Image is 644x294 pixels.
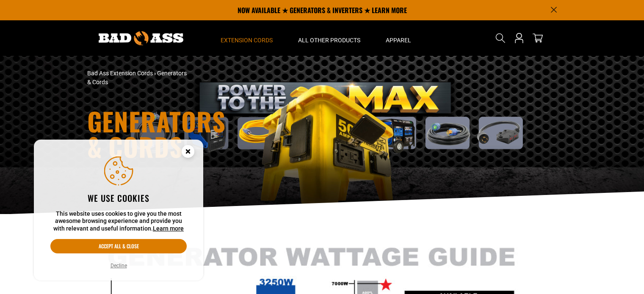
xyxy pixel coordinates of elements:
[99,31,183,45] img: Bad Ass Extension Cords
[87,69,396,87] nav: breadcrumbs
[108,261,130,270] button: Decline
[221,36,273,44] span: Extension Cords
[50,192,187,203] h2: We use cookies
[494,31,507,45] summary: Search
[154,70,156,77] span: ›
[87,108,396,159] h1: Generators & Cords
[50,239,187,253] button: Accept all & close
[208,20,285,56] summary: Extension Cords
[298,36,360,44] span: All Other Products
[153,225,184,232] a: Learn more
[373,20,424,56] summary: Apparel
[87,70,153,77] a: Bad Ass Extension Cords
[285,20,373,56] summary: All Other Products
[386,36,411,44] span: Apparel
[50,210,187,233] p: This website uses cookies to give you the most awesome browsing experience and provide you with r...
[34,140,203,281] aside: Cookie Consent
